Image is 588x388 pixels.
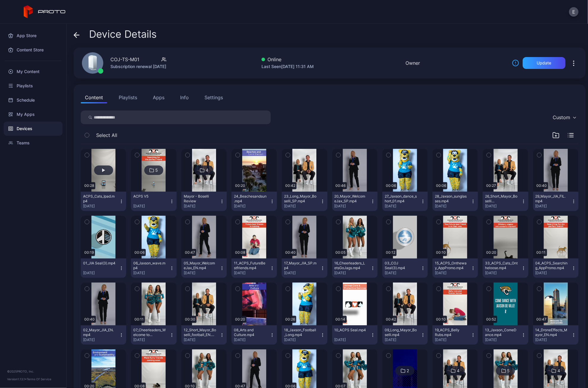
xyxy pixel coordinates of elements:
button: ACPS V5[DATE] [131,192,176,211]
div: [DATE] [284,204,320,209]
a: Devices [4,122,63,136]
button: 10_ACPS Seal.mp4[DATE] [332,325,378,345]
div: [DATE] [535,204,571,209]
div: [DATE] [385,204,421,209]
button: 15_ACPS_Ontheway_AppPromo.mp4[DATE] [432,258,478,278]
div: 10_ACPS Seal.mp4 [335,328,367,332]
button: Update [523,57,565,69]
div: [DATE] [184,271,220,275]
div: 4 [457,368,459,373]
div: [DATE] [83,204,119,209]
div: 03_COJ Seal(3).mp4 [385,261,417,270]
button: 27_Jaxson_dance_short_01.mp4[DATE] [382,192,428,211]
span: Device Details [89,29,157,40]
div: 06_Jaxson_wave.mp4 [133,261,166,270]
div: [DATE] [435,204,471,209]
button: 12_Short_Mayor_Boselli_football_EN.mp4[DATE] [181,325,227,345]
div: [DATE] [284,337,320,342]
div: [DATE] [284,271,320,275]
div: 04_ACPS_Searching_AppPromo.mp4 [535,261,568,270]
div: [DATE] [335,271,370,275]
div: 02_Mayor_JIA_EN.mp4 [83,328,116,337]
button: Apps [149,92,169,103]
button: 14_DroneEffects_Mayor_EN.mp4[DATE] [533,325,579,345]
div: Settings [205,94,223,101]
button: 02_Mayor_JIA_EN.mp4[DATE] [81,325,126,345]
button: 26_Short_Mayor_Boselli Football_SP.mp4[DATE] [483,192,528,211]
button: Content [81,92,107,103]
button: 19_ACPS_Belly Rubs.mp4[DATE] [432,325,478,345]
div: [DATE] [83,337,119,342]
span: Version 1.13.1 • [7,377,27,381]
a: My Content [4,64,63,79]
div: [DATE] [83,271,119,275]
div: [DATE] [335,337,370,342]
div: [DATE] [335,204,370,209]
a: Teams [4,136,63,150]
div: [DATE] [435,337,471,342]
div: 4 [557,368,560,373]
div: 26_Short_Mayor_Boselli Football_SP.mp4 [485,194,518,204]
button: 16_Cheerleaders_LetsGoJags.mp4[DATE] [332,258,378,278]
button: ACPS_Cats_Ipad.mp4[DATE] [81,192,126,211]
button: 03_COJ Seal(3).mp4[DATE] [382,258,428,278]
div: 5 [507,368,510,373]
div: Subscription renewal [DATE] [110,63,166,70]
div: 4 [206,168,208,173]
div: [DATE] [485,204,521,209]
button: Info [176,92,193,103]
div: 23_Long_Mayor_Boselli_SP.mp4 [284,194,317,204]
div: 5 [155,168,158,173]
button: 07_Cheerleaders_Welcome to [GEOGRAPHIC_DATA]mp4[DATE] [131,325,176,345]
div: 29_Mayor_JIA_FIL.mp4 [535,194,568,204]
div: [DATE] [234,337,270,342]
div: [DATE] [385,337,421,342]
div: [DATE] [133,337,169,342]
div: [DATE] [184,204,220,209]
button: E [569,7,579,17]
button: Settings [200,92,227,103]
div: 01_JIA Seal(3).mp4 [83,261,116,266]
button: 29_Mayor_JIA_FIL.mp4[DATE] [533,192,579,211]
div: [DATE] [535,337,571,342]
button: 28_Jaxson_sunglasses.mp4[DATE] [432,192,478,211]
div: Owner [406,59,420,67]
button: 20_Mayor_WelcomeJax_SP.mp4[DATE] [332,192,378,211]
div: ACPS V5 [133,194,166,199]
button: 24_Beachesandsun.mp4[DATE] [232,192,277,211]
button: 33_ACPS_Cats_Ontheloose.mp4[DATE] [483,258,528,278]
button: 18_Jaxson_Football_Long.mp4[DATE] [282,325,327,345]
div: [DATE] [485,337,521,342]
div: 13_Jaxson_ComeDance.mp4 [485,328,518,337]
div: 11_ACPS_FutureBestfriends.mp4 [234,261,267,270]
div: 27_Jaxson_dance_short_01.mp4 [385,194,417,204]
div: [DATE] [133,204,169,209]
span: Select All [96,132,117,139]
a: Content Store [4,43,63,57]
div: 07_Cheerleaders_Welcome to Jacksonville.mp4 [133,328,166,337]
div: 20_Mayor_WelcomeJax_SP.mp4 [335,194,367,204]
div: ACPS_Cats_Ipad.mp4 [83,194,116,204]
div: 12_Short_Mayor_Boselli_football_EN.mp4 [184,328,216,337]
div: [DATE] [485,271,521,275]
div: Playlists [4,79,63,93]
a: My Apps [4,107,63,122]
button: Playlists [115,92,141,103]
div: 16_Cheerleaders_LetsGoJags.mp4 [335,261,367,270]
a: App Store [4,29,63,43]
a: Schedule [4,93,63,107]
div: 2 [407,368,409,373]
div: 15_ACPS_Ontheway_AppPromo.mp4 [435,261,467,270]
div: [DATE] [234,204,270,209]
button: 06_Jaxson_wave.mp4[DATE] [131,258,176,278]
div: [DATE] [133,271,169,275]
div: [DATE] [385,271,421,275]
div: Mayor - Boselli Review [184,194,216,204]
button: 11_ACPS_FutureBestfriends.mp4[DATE] [232,258,277,278]
div: 09_Long_Mayor_Boselli.mp4 [385,328,417,337]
